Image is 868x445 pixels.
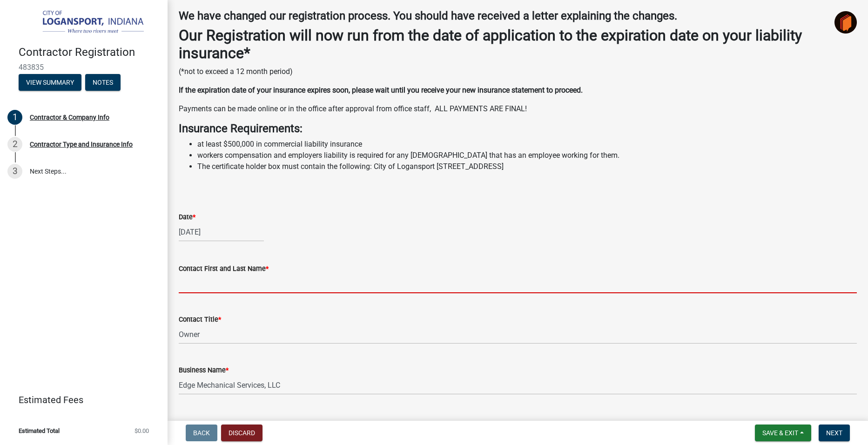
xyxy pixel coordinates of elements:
[19,74,81,91] button: View Summary
[179,86,583,94] strong: If the expiration date of your insurance expires soon, please wait until you receive your new ins...
[7,164,22,179] div: 3
[179,317,221,323] label: Contact Title
[179,27,802,62] strong: Our Registration will now run from the date of application to the expiration date on your liabili...
[179,9,677,22] strong: We have changed our registration process. You should have received a letter explaining the changes.
[19,79,81,87] wm-modal-confirm: Summary
[197,139,857,150] li: at least $500,000 in commercial liability insurance
[7,391,153,409] a: Estimated Fees
[179,266,269,272] label: Contact First and Last Name
[135,428,149,434] span: $0.00
[85,74,121,91] button: Notes
[179,122,303,135] strong: Insurance Requirements:
[179,66,857,77] p: (*not to exceed a 12 month period)
[197,150,857,161] li: workers compensation and employers liability is required for any [DEMOGRAPHIC_DATA] that has an e...
[7,110,22,125] div: 1
[186,425,217,441] button: Back
[179,222,264,242] input: mm/dd/yyyy
[221,425,262,441] button: Discard
[193,429,210,437] span: Back
[179,367,229,374] label: Business Name
[179,103,857,115] p: Payments can be made online or in the office after approval from office staff, ALL PAYMENTS ARE F...
[19,10,153,36] img: City of Logansport, Indiana
[7,137,22,152] div: 2
[762,429,798,437] span: Save & Exit
[819,425,850,441] button: Next
[30,114,109,121] div: Contractor & Company Info
[19,46,160,59] h4: Contractor Registration
[179,214,195,221] label: Date
[85,79,121,87] wm-modal-confirm: Notes
[197,161,857,172] li: The certificate holder box must contain the following: City of Logansport [STREET_ADDRESS]
[19,428,60,434] span: Estimated Total
[30,141,133,148] div: Contractor Type and Insurance Info
[826,429,842,437] span: Next
[19,63,149,72] span: 483835
[755,425,811,441] button: Save & Exit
